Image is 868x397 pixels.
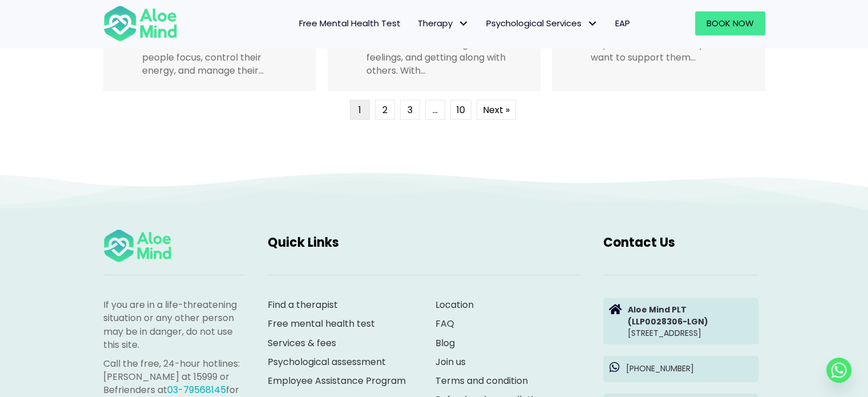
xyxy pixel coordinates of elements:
a: Terms and condition [435,374,528,387]
a: TherapyTherapy: submenu [409,11,478,35]
a: Book Now [695,11,765,35]
a: Psychological ServicesPsychological Services: submenu [478,11,607,35]
a: Next » [477,100,516,120]
a: FAQ [435,317,454,330]
strong: (LLP0028306-LGN) [628,316,708,327]
span: Therapy [418,17,469,29]
a: Aloe Mind PLT(LLP0028306-LGN)[STREET_ADDRESS] [603,298,758,344]
a: Employee Assistance Program [268,374,406,387]
p: [PHONE_NUMBER] [626,363,753,374]
span: Contact Us [603,234,675,251]
a: Free Mental Health Test [290,11,409,35]
a: Services & fees [268,336,336,350]
a: 03-79568145 [167,383,226,396]
strong: Aloe Mind PLT [628,304,687,315]
a: Page 2 [375,100,395,120]
nav: Menu [192,11,639,35]
p: If you are in a life-threatening situation or any other person may be in danger, do not use this ... [103,298,245,351]
span: Book Now [706,17,754,29]
a: Whatsapp [826,358,851,383]
span: Quick Links [268,234,339,251]
a: Location [435,298,474,311]
span: EAP [615,17,630,29]
a: Join us [435,355,466,368]
p: [STREET_ADDRESS] [628,304,753,339]
a: Find a therapist [268,298,338,311]
a: Blog [435,336,455,350]
img: Aloe mind Logo [103,5,177,42]
span: Page 1 [350,100,370,120]
span: Psychological Services [486,17,598,29]
span: Free Mental Health Test [299,17,401,29]
span: Therapy: submenu [455,15,472,32]
a: Page 3 [400,100,420,120]
a: [PHONE_NUMBER] [603,356,758,382]
span: … [425,100,445,120]
a: EAP [607,11,639,35]
span: Psychological Services: submenu [584,15,601,32]
a: Free mental health test [268,317,375,330]
a: Psychological assessment [268,355,386,368]
img: Aloe mind Logo [103,228,172,263]
a: Page 10 [450,100,471,120]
